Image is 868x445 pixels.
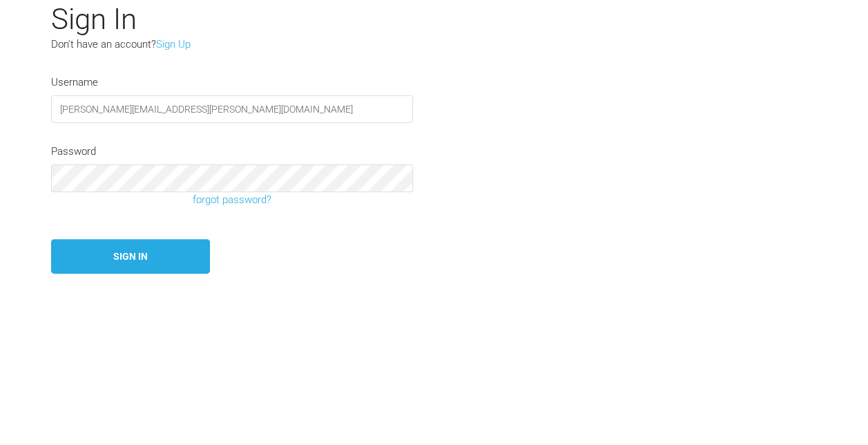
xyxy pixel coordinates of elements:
p: Don't have an account? [51,37,369,53]
a: forgot password? [41,192,423,208]
label: Password [51,144,96,160]
a: Sign Up [156,38,191,50]
h2: Sign In [51,2,686,37]
label: Username [51,75,98,91]
button: Sign In [51,239,210,274]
